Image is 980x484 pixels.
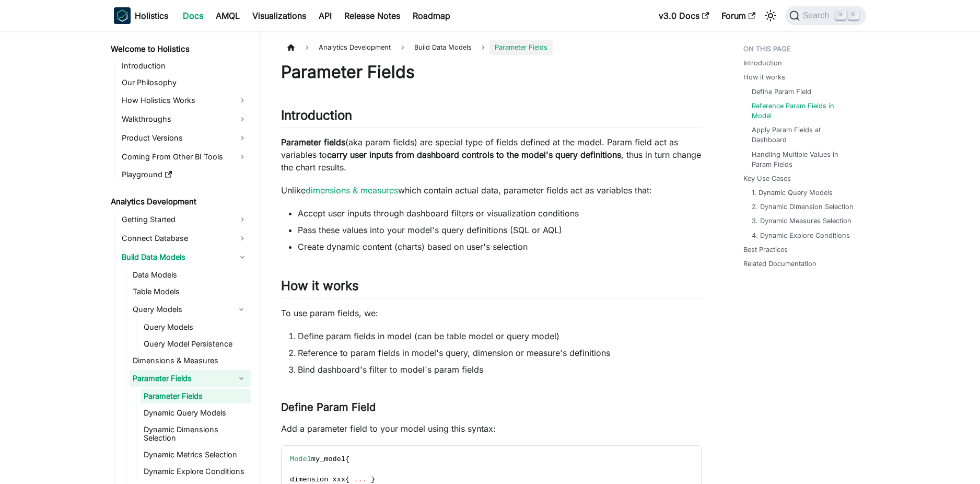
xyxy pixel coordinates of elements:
span: Model [290,455,311,463]
p: (aka param fields) are special type of fields defined at the model. Param field act as variables ... [281,136,702,174]
span: Search [800,11,836,20]
li: Bind dashboard's filter to model's param fields [298,363,702,376]
a: API [312,7,338,24]
a: Dynamic Explore Conditions [141,464,251,479]
a: Table Models [130,284,251,299]
span: dimension xxx [290,476,345,483]
span: Build Data Models [409,40,477,55]
a: 1. Dynamic Query Models [752,188,833,198]
a: Query Models [141,320,251,335]
a: Data Models [130,268,251,282]
span: { [345,476,349,483]
a: Related Documentation [743,259,816,269]
a: How Holistics Works [119,92,251,109]
li: Define param fields in model (can be table model or query model) [298,330,702,342]
a: v3.0 Docs [652,7,715,24]
button: Search (Command+K) [785,6,866,25]
a: 3. Dynamic Measures Selection [752,216,851,226]
a: Introduction [119,59,251,73]
button: Collapse sidebar category 'Query Models' [232,301,251,318]
strong: carry user inputs from dashboard controls to the model's query definitions [327,149,621,160]
nav: Breadcrumbs [281,40,702,55]
span: Analytics Development [313,40,396,55]
a: Parameter Fields [130,370,232,387]
button: Switch between dark and light mode (currently light mode) [762,7,779,24]
a: Reference Param Fields in Model [752,101,856,121]
a: Dynamic Query Models [141,406,251,420]
a: Welcome to Holistics [108,42,251,56]
a: Query Model Persistence [141,337,251,351]
span: my_model [311,455,345,463]
h2: Introduction [281,108,702,128]
a: Parameter Fields [141,389,251,404]
button: Collapse sidebar category 'Parameter Fields' [232,370,251,387]
a: Connect Database [119,230,251,247]
a: Roadmap [406,7,457,24]
a: dimensions & measures [306,185,398,195]
span: { [345,455,349,463]
span: } [371,476,375,483]
a: Docs [177,7,209,24]
a: Forum [715,7,762,24]
a: How it works [743,72,785,82]
kbd: K [848,10,859,20]
a: AMQL [209,7,246,24]
h3: Define Param Field [281,401,702,414]
a: Dimensions & Measures [130,353,251,368]
a: Visualizations [246,7,312,24]
p: Add a parameter field to your model using this syntax: [281,422,702,435]
a: Best Practices [743,245,788,255]
nav: Docs sidebar [103,31,260,484]
span: ... [354,476,366,483]
a: Walkthroughs [119,111,251,128]
h1: Parameter Fields [281,62,702,83]
a: Build Data Models [119,249,251,266]
a: 4. Dynamic Explore Conditions [752,231,850,240]
a: Getting Started [119,211,251,228]
a: Product Versions [119,130,251,146]
a: Coming From Other BI Tools [119,148,251,165]
a: HolisticsHolistics [114,7,168,24]
a: Dynamic Dimensions Selection [141,422,251,445]
a: Key Use Cases [743,174,791,183]
li: Create dynamic content (charts) based on user's selection [298,240,702,253]
a: Define Param Field [752,87,811,97]
a: Playground [119,167,251,182]
h2: How it works [281,278,702,298]
a: Release Notes [338,7,406,24]
a: Dynamic Metrics Selection [141,447,251,462]
a: Handling Multiple Values in Param Fields [752,149,856,169]
img: Holistics [114,7,131,24]
span: Parameter Fields [489,40,553,55]
a: Query Models [130,301,232,318]
kbd: ⌘ [835,10,846,20]
p: To use param fields, we: [281,307,702,319]
p: Unlike which contain actual data, parameter fields act as variables that: [281,184,702,197]
a: Our Philosophy [119,75,251,90]
li: Pass these values into your model's query definitions (SQL or AQL) [298,224,702,236]
a: Apply Param Fields at Dashboard [752,125,856,145]
a: 2. Dynamic Dimension Selection [752,202,854,212]
strong: Parameter fields [281,137,345,147]
li: Accept user inputs through dashboard filters or visualization conditions [298,207,702,220]
b: Holistics [135,9,168,22]
a: Introduction [743,58,782,68]
a: Analytics Development [108,194,251,209]
a: Home page [281,40,301,55]
li: Reference to param fields in model's query, dimension or measure's definitions [298,347,702,359]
